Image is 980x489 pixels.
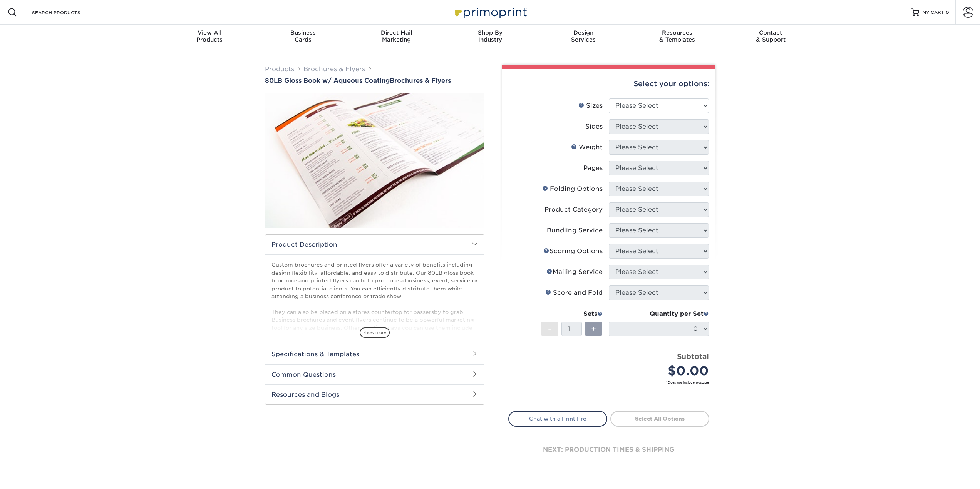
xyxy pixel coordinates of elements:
[265,85,484,237] img: 80LB Gloss Book<br/>w/ Aqueous Coating 01
[443,25,537,49] a: Shop ByIndustry
[537,25,630,49] a: DesignServices
[583,164,603,173] div: Pages
[537,29,630,36] span: Design
[265,65,294,73] a: Products
[265,344,484,364] h2: Specifications & Templates
[630,25,724,49] a: Resources& Templates
[256,25,350,49] a: BusinessCards
[508,427,709,473] div: next: production times & shipping
[610,411,709,426] a: Select All Options
[630,29,724,36] span: Resources
[578,101,603,110] div: Sizes
[541,309,603,319] div: Sets
[350,29,443,43] div: Marketing
[265,235,484,254] h2: Product Description
[350,25,443,49] a: Direct MailMarketing
[256,29,350,36] span: Business
[677,352,709,360] strong: Subtotal
[452,4,529,20] img: Primoprint
[946,10,949,15] span: 0
[350,29,443,36] span: Direct Mail
[585,122,603,131] div: Sides
[724,25,818,49] a: Contact& Support
[548,323,551,335] span: -
[443,29,537,43] div: Industry
[265,77,484,84] h1: Brochures & Flyers
[31,8,106,17] input: SEARCH PRODUCTS.....
[545,288,603,297] div: Score and Fold
[508,69,709,98] div: Select your options:
[256,29,350,43] div: Cards
[537,29,630,43] div: Services
[571,143,603,152] div: Weight
[609,309,709,319] div: Quantity per Set
[922,9,944,16] span: MY CART
[547,226,603,235] div: Bundling Service
[443,29,537,36] span: Shop By
[265,77,484,84] a: 80LB Gloss Book w/ Aqueous CoatingBrochures & Flyers
[514,380,709,385] small: *Does not include postage
[360,327,390,338] span: show more
[303,65,365,73] a: Brochures & Flyers
[163,25,256,49] a: View AllProducts
[265,77,390,84] span: 80LB Gloss Book w/ Aqueous Coating
[546,267,603,277] div: Mailing Service
[265,364,484,384] h2: Common Questions
[630,29,724,43] div: & Templates
[724,29,818,43] div: & Support
[543,247,603,256] div: Scoring Options
[724,29,818,36] span: Contact
[265,384,484,404] h2: Resources and Blogs
[163,29,256,36] span: View All
[542,184,603,194] div: Folding Options
[163,29,256,43] div: Products
[271,261,478,371] p: Custom brochures and printed flyers offer a variety of benefits including design flexibility, aff...
[591,323,596,335] span: +
[508,411,607,426] a: Chat with a Print Pro
[544,205,603,214] div: Product Category
[615,362,709,380] div: $0.00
